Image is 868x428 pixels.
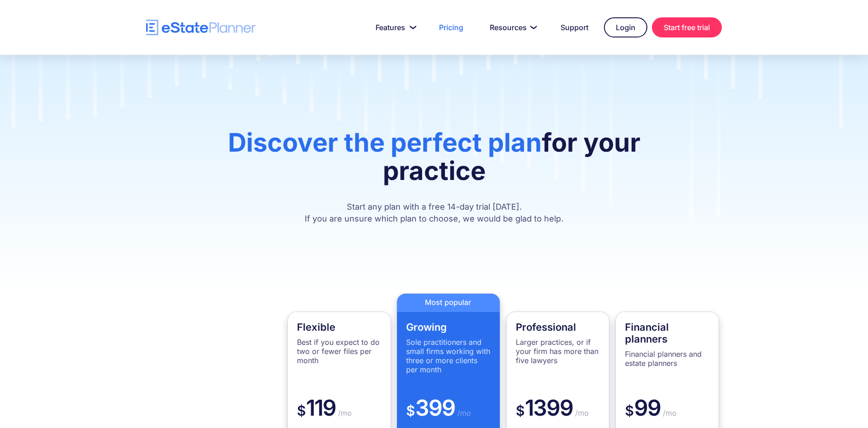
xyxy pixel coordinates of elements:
[479,18,545,37] a: Resources
[652,17,722,37] a: Start free trial
[516,338,600,365] p: Larger practices, or if your firm has more than five lawyers
[297,402,306,419] span: $
[516,402,525,419] span: $
[406,338,491,374] p: Sole practitioners and small firms working with three or more clients per month
[625,349,709,368] p: Financial planners and estate planners
[550,18,599,37] a: Support
[573,408,589,417] span: /mo
[516,321,600,333] h4: Professional
[187,201,681,225] p: Start any plan with a free 14-day trial [DATE]. If you are unsure which plan to choose, we would ...
[406,321,491,333] h4: Growing
[365,18,423,37] a: Features
[146,20,256,36] a: home
[297,338,381,365] p: Best if you expect to do two or fewer files per month
[297,321,381,333] h4: Flexible
[406,402,415,419] span: $
[336,408,352,417] span: /mo
[625,321,709,345] h4: Financial planners
[455,408,471,417] span: /mo
[625,402,634,419] span: $
[187,128,681,194] h1: for your practice
[428,18,474,37] a: Pricing
[661,408,677,417] span: /mo
[228,127,542,158] span: Discover the perfect plan
[604,17,647,37] a: Login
